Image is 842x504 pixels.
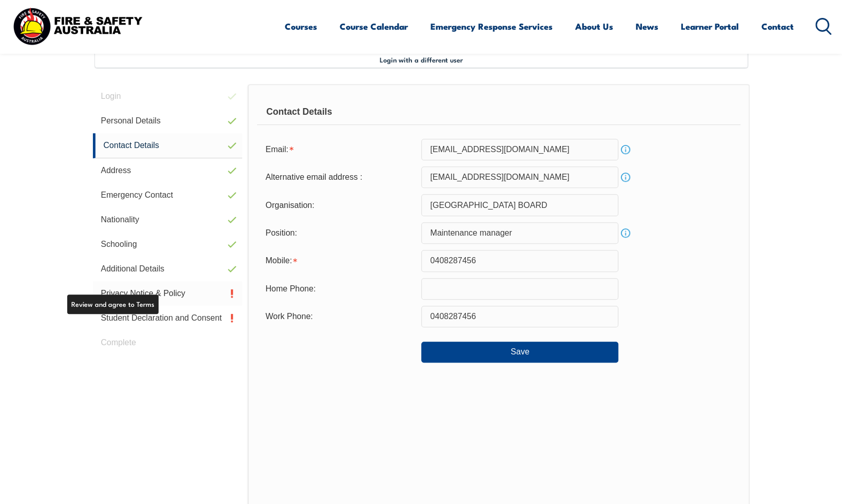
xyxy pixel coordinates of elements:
[257,99,740,125] div: Contact Details
[421,342,618,362] button: Save
[421,250,618,271] input: Mobile numbers must be numeric, 10 characters and contain no spaces.
[340,13,408,40] a: Course Calendar
[93,257,243,281] a: Additional Details
[421,278,618,300] input: Phone numbers must be numeric, 10 characters and contain no spaces.
[681,13,739,40] a: Learner Portal
[257,167,421,187] div: Alternative email address :
[93,158,243,183] a: Address
[93,183,243,207] a: Emergency Contact
[93,207,243,232] a: Nationality
[93,306,243,330] a: Student Declaration and Consent
[257,195,421,215] div: Organisation:
[430,13,553,40] a: Emergency Response Services
[285,13,317,40] a: Courses
[636,13,658,40] a: News
[257,307,421,326] div: Work Phone:
[93,109,243,133] a: Personal Details
[257,279,421,299] div: Home Phone:
[618,170,633,184] a: Info
[421,306,618,327] input: Phone numbers must be numeric, 10 characters and contain no spaces.
[93,133,243,158] a: Contact Details
[575,13,613,40] a: About Us
[257,223,421,243] div: Position:
[761,13,794,40] a: Contact
[380,55,463,64] span: Login with a different user
[93,281,243,306] a: Privacy Notice & Policy
[93,232,243,257] a: Schooling
[618,226,633,240] a: Info
[257,251,421,270] div: Mobile is required.
[618,142,633,157] a: Info
[257,140,421,159] div: Email is required.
